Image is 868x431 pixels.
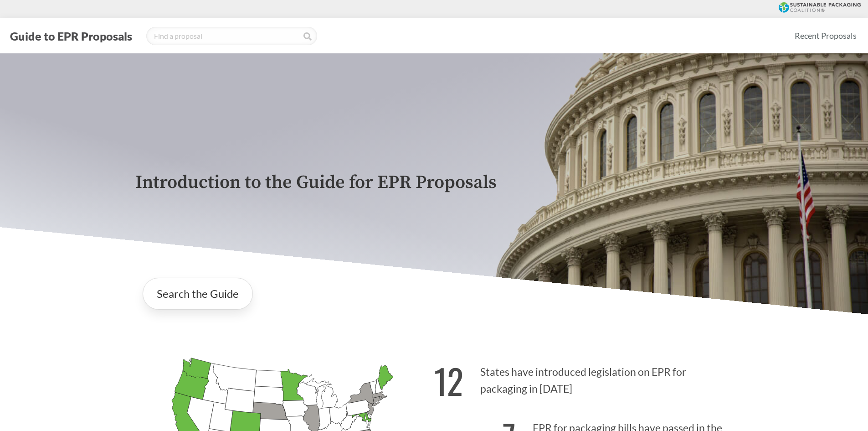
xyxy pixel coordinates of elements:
[143,278,253,310] a: Search the Guide
[791,26,861,46] a: Recent Proposals
[434,355,463,406] strong: 12
[146,27,317,45] input: Find a proposal
[135,172,733,193] p: Introduction to the Guide for EPR Proposals
[7,29,135,43] button: Guide to EPR Proposals
[434,350,733,406] p: States have introduced legislation on EPR for packaging in [DATE]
